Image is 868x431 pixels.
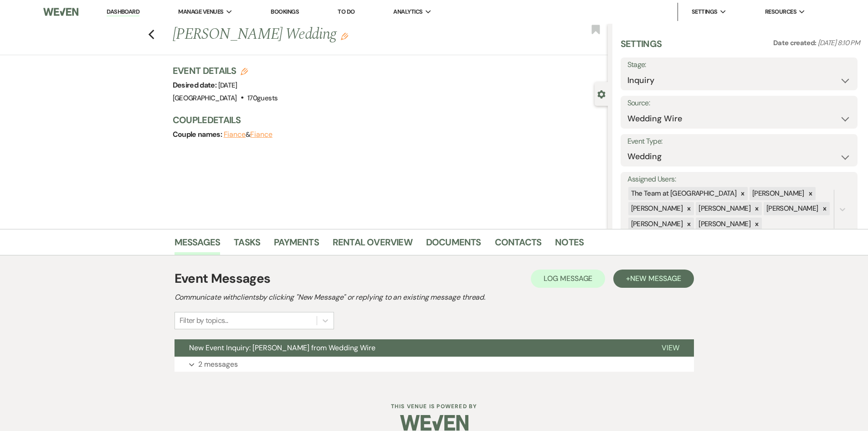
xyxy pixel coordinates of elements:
span: [GEOGRAPHIC_DATA] [173,93,237,103]
button: Edit [341,32,348,40]
span: New Event Inquiry: [PERSON_NAME] from Wedding Wire [189,343,375,353]
a: Dashboard [107,8,139,16]
h3: Event Details [173,64,278,77]
a: Tasks [234,235,260,255]
span: & [224,130,272,139]
a: To Do [338,8,354,16]
div: [PERSON_NAME] [764,202,820,215]
h2: Communicate with clients by clicking "New Message" or replying to an existing message thread. [175,292,694,303]
span: Log Message [544,274,592,283]
label: Assigned Users: [627,173,851,186]
span: Analytics [393,7,422,16]
div: The Team at [GEOGRAPHIC_DATA] [628,187,738,200]
label: Stage: [627,58,851,72]
div: [PERSON_NAME] [628,218,684,231]
a: Rental Overview [333,235,412,255]
h3: Settings [621,37,662,57]
h1: Event Messages [175,269,271,288]
span: Manage Venues [178,7,223,16]
a: Messages [175,235,221,255]
span: View [662,343,679,353]
label: Source: [627,97,851,110]
label: Event Type: [627,135,851,148]
span: Resources [765,7,796,16]
button: 2 messages [175,357,694,372]
span: [DATE] [218,81,237,90]
span: Date created: [773,38,818,47]
div: [PERSON_NAME] [750,187,806,200]
h3: Couple Details [173,114,599,126]
h1: [PERSON_NAME] Wedding [173,24,517,46]
div: [PERSON_NAME] [696,218,752,231]
span: Desired date: [173,80,218,90]
span: Settings [692,7,718,16]
a: Payments [274,235,319,255]
a: Contacts [495,235,542,255]
button: Close lead details [597,89,606,98]
button: +New Message [613,270,693,288]
span: [DATE] 8:10 PM [818,38,860,47]
button: Log Message [531,270,605,288]
span: New Message [630,274,681,283]
button: Fiance [224,131,246,138]
div: Filter by topics... [180,315,228,326]
div: [PERSON_NAME] [696,202,752,215]
span: Couple names: [173,130,224,139]
a: Bookings [271,8,299,16]
button: New Event Inquiry: [PERSON_NAME] from Wedding Wire [175,339,647,357]
button: Fiance [250,131,272,138]
a: Documents [426,235,481,255]
p: 2 messages [198,358,238,370]
div: [PERSON_NAME] [628,202,684,215]
a: Notes [555,235,584,255]
img: Weven Logo [43,2,78,21]
span: 170 guests [247,93,277,103]
button: View [647,339,694,357]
